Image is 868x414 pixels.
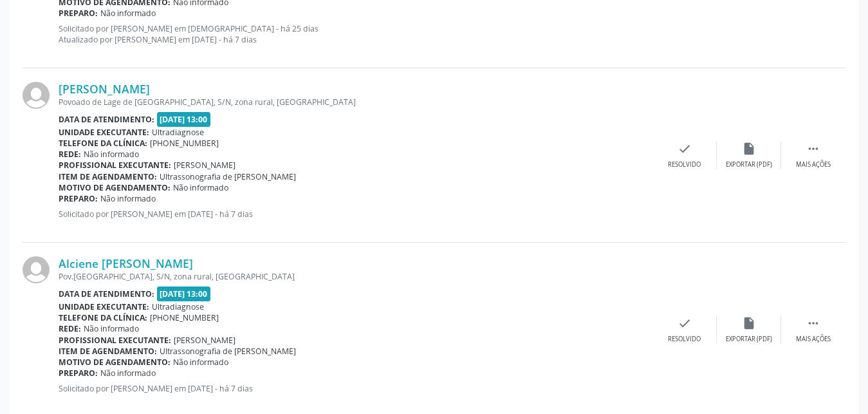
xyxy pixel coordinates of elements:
div: Exportar (PDF) [726,335,772,344]
b: Unidade executante: [59,301,149,312]
i: check [678,316,692,330]
span: Ultradiagnose [152,127,204,138]
i: check [678,142,692,156]
i: insert_drive_file [742,316,756,330]
b: Item de agendamento: [59,171,157,182]
span: Ultrassonografia de [PERSON_NAME] [160,171,296,182]
a: Alciene [PERSON_NAME] [59,256,193,270]
b: Data de atendimento: [59,288,154,299]
b: Telefone da clínica: [59,312,147,323]
p: Solicitado por [PERSON_NAME] em [DEMOGRAPHIC_DATA] - há 25 dias Atualizado por [PERSON_NAME] em [... [59,23,652,45]
span: Não informado [100,193,156,204]
span: Não informado [84,323,139,334]
b: Preparo: [59,8,98,19]
img: img [23,256,50,283]
span: [PHONE_NUMBER] [150,312,219,323]
span: [DATE] 13:00 [157,112,211,127]
div: Povoado de Lage de [GEOGRAPHIC_DATA], S/N, zona rural, [GEOGRAPHIC_DATA] [59,97,652,108]
p: Solicitado por [PERSON_NAME] em [DATE] - há 7 dias [59,383,652,394]
b: Profissional executante: [59,335,171,346]
b: Motivo de agendamento: [59,357,171,368]
div: Mais ações [796,335,831,344]
i:  [806,316,820,330]
div: Exportar (PDF) [726,160,772,169]
div: Resolvido [668,160,701,169]
a: [PERSON_NAME] [59,82,150,96]
div: Resolvido [668,335,701,344]
span: [PERSON_NAME] [174,335,235,346]
span: Não informado [100,368,156,379]
span: Não informado [173,182,228,193]
img: img [23,82,50,109]
p: Solicitado por [PERSON_NAME] em [DATE] - há 7 dias [59,209,652,220]
span: Ultradiagnose [152,301,204,312]
span: Não informado [100,8,156,19]
span: Não informado [173,357,228,368]
b: Preparo: [59,193,98,204]
b: Telefone da clínica: [59,138,147,149]
span: Ultrassonografia de [PERSON_NAME] [160,346,296,357]
i: insert_drive_file [742,142,756,156]
b: Unidade executante: [59,127,149,138]
div: Mais ações [796,160,831,169]
span: Não informado [84,149,139,160]
b: Rede: [59,323,81,334]
b: Preparo: [59,368,98,379]
b: Rede: [59,149,81,160]
div: Pov.[GEOGRAPHIC_DATA], S/N, zona rural, [GEOGRAPHIC_DATA] [59,271,652,282]
b: Item de agendamento: [59,346,157,357]
b: Motivo de agendamento: [59,182,171,193]
b: Data de atendimento: [59,114,154,125]
span: [PHONE_NUMBER] [150,138,219,149]
span: [PERSON_NAME] [174,160,235,171]
span: [DATE] 13:00 [157,287,211,301]
b: Profissional executante: [59,160,171,171]
i:  [806,142,820,156]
